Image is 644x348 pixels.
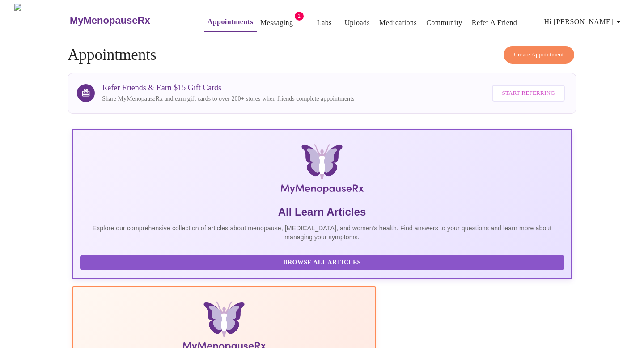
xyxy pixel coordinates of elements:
a: Refer a Friend [472,17,517,29]
h4: Appointments [68,46,576,64]
h5: All Learn Articles [80,205,564,219]
img: MyMenopauseRx Logo [14,4,68,37]
p: Share MyMenopauseRx and earn gift cards to over 200+ stores when friends complete appointments [102,94,354,103]
span: Create Appointment [514,50,564,60]
h3: Refer Friends & Earn $15 Gift Cards [102,83,354,93]
button: Hi [PERSON_NAME] [541,13,627,31]
button: Start Referring [492,85,564,102]
button: Appointments [204,13,257,32]
a: Start Referring [490,81,567,106]
button: Refer a Friend [468,14,521,32]
a: Browse All Articles [80,258,566,266]
img: MyMenopauseRx Logo [155,144,489,198]
a: Community [426,17,462,29]
span: 1 [295,12,304,21]
button: Create Appointment [504,46,574,64]
a: Labs [317,17,332,29]
a: MyMenopauseRx [68,5,186,36]
span: Browse All Articles [89,257,555,268]
button: Community [423,14,466,32]
button: Messaging [257,14,297,32]
button: Medications [376,14,420,32]
button: Browse All Articles [80,255,564,271]
button: Uploads [341,14,374,32]
h3: MyMenopauseRx [70,15,150,26]
p: Explore our comprehensive collection of articles about menopause, [MEDICAL_DATA], and women's hea... [80,224,564,242]
a: Uploads [345,17,370,29]
span: Start Referring [502,88,555,98]
button: Labs [310,14,339,32]
span: Hi [PERSON_NAME] [544,16,624,28]
a: Messaging [260,17,293,29]
a: Medications [379,17,417,29]
a: Appointments [208,16,253,28]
